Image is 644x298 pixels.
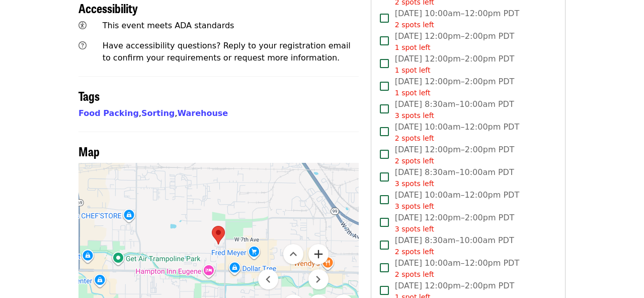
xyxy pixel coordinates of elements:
[283,244,303,264] button: Move up
[78,108,139,118] a: Food Packing
[395,66,431,74] span: 1 spot left
[103,21,234,30] span: This event meets ADA standards
[395,234,514,257] span: [DATE] 8:30am–10:00am PDT
[78,108,141,118] span: ,
[395,134,434,142] span: 2 spots left
[78,142,100,160] span: Map
[395,189,519,212] span: [DATE] 10:00am–12:00pm PDT
[395,248,434,256] span: 2 spots left
[308,244,329,264] button: Zoom in
[258,269,278,289] button: Move left
[395,202,434,210] span: 3 spots left
[395,76,515,98] span: [DATE] 12:00pm–2:00pm PDT
[395,121,519,144] span: [DATE] 10:00am–12:00pm PDT
[395,8,519,30] span: [DATE] 10:00am–12:00pm PDT
[395,53,515,76] span: [DATE] 12:00pm–2:00pm PDT
[141,108,177,118] span: ,
[395,166,514,189] span: [DATE] 8:30am–10:00am PDT
[141,108,175,118] a: Sorting
[395,98,514,121] span: [DATE] 8:30am–10:00am PDT
[103,41,351,63] span: Have accessibility questions? Reply to your registration email to confirm your requirements or re...
[395,144,515,166] span: [DATE] 12:00pm–2:00pm PDT
[395,257,519,280] span: [DATE] 10:00am–12:00pm PDT
[395,270,434,278] span: 2 spots left
[308,269,329,289] button: Move right
[395,180,434,188] span: 3 spots left
[395,43,431,51] span: 1 spot left
[395,111,434,120] span: 3 spots left
[395,21,434,29] span: 2 spots left
[395,225,434,233] span: 3 spots left
[395,30,515,53] span: [DATE] 12:00pm–2:00pm PDT
[395,212,515,234] span: [DATE] 12:00pm–2:00pm PDT
[395,157,434,165] span: 2 spots left
[395,89,431,97] span: 1 spot left
[78,87,100,104] span: Tags
[78,21,87,30] i: universal-access icon
[177,108,228,118] a: Warehouse
[78,41,87,50] i: question-circle icon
